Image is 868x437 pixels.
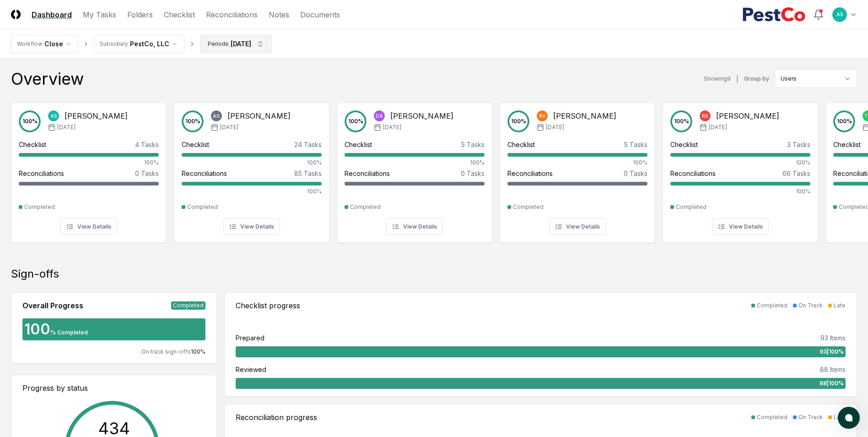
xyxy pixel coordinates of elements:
[390,110,453,121] div: [PERSON_NAME]
[32,9,72,20] a: Dashboard
[461,169,485,178] div: 0 Tasks
[716,110,779,121] div: [PERSON_NAME]
[206,9,258,20] a: Reconciliations
[676,203,706,211] div: Completed
[11,10,21,19] img: Logo
[820,365,846,374] div: 88 Items
[819,348,844,356] span: 93 | 100 %
[65,110,128,121] div: [PERSON_NAME]
[539,113,545,120] span: RV
[236,412,317,423] div: Reconciliation progress
[57,123,75,131] span: [DATE]
[19,169,64,178] div: Reconciliations
[670,140,698,149] div: Checklist
[269,9,289,20] a: Notes
[11,35,272,53] nav: breadcrumb
[836,11,843,18] span: AS
[60,218,117,235] button: View Details
[546,123,564,131] span: [DATE]
[187,203,218,211] div: Completed
[200,35,272,53] button: Periods[DATE]
[19,140,46,149] div: Checklist
[24,203,55,211] div: Completed
[22,322,50,337] div: 100
[704,75,731,83] div: Showing 9
[744,76,769,82] label: Group by
[345,140,372,149] div: Checklist
[141,348,191,355] span: On track sign-offs
[19,158,159,167] div: 100%
[227,110,291,121] div: [PERSON_NAME]
[100,40,128,48] div: Subsidiary
[702,113,708,120] span: RK
[50,328,88,337] div: % Completed
[224,292,857,397] a: Checklist progressCompletedOn TrackLatePrepared93 Items93|100%Reviewed88 Items88|100%
[670,158,810,167] div: 100%
[376,113,383,120] span: DA
[22,382,205,393] div: Progress by status
[742,7,806,22] img: PestCo logo
[182,187,322,196] div: 100%
[838,407,860,429] button: atlas-launcher
[22,300,83,311] div: Overall Progress
[182,140,209,149] div: Checklist
[236,333,264,343] div: Prepared
[513,203,544,211] div: Completed
[500,95,655,243] a: 100%RV[PERSON_NAME][DATE]Checklist5 Tasks100%Reconciliations0 TasksCompletedView Details
[11,70,84,88] div: Overview
[345,158,485,167] div: 100%
[164,9,195,20] a: Checklist
[171,301,205,310] div: Completed
[294,169,322,178] div: 85 Tasks
[798,301,823,310] div: On Track
[50,113,57,120] span: AS
[83,9,116,20] a: My Tasks
[337,95,492,243] a: 100%DA[PERSON_NAME][DATE]Checklist5 Tasks100%Reconciliations0 TasksCompletedView Details
[300,9,340,20] a: Documents
[231,39,251,49] div: [DATE]
[223,218,280,235] button: View Details
[11,95,167,243] a: 100%AS[PERSON_NAME][DATE]Checklist4 Tasks100%Reconciliations0 TasksCompletedView Details
[709,123,727,131] span: [DATE]
[549,218,606,235] button: View Details
[182,158,322,167] div: 100%
[191,348,205,355] span: 100 %
[135,140,159,149] div: 4 Tasks
[757,413,787,421] div: Completed
[798,413,823,421] div: On Track
[11,267,857,281] div: Sign-offs
[833,140,861,149] div: Checklist
[736,74,739,84] div: |
[624,140,647,149] div: 5 Tasks
[670,187,810,196] div: 100%
[507,158,647,167] div: 100%
[208,40,229,48] div: Periods
[757,301,787,310] div: Completed
[820,333,846,343] div: 93 Items
[386,218,443,235] button: View Details
[127,9,153,20] a: Folders
[135,169,159,178] div: 0 Tasks
[819,379,844,388] span: 88 | 100 %
[663,95,818,243] a: 100%RK[PERSON_NAME][DATE]Checklist3 Tasks100%Reconciliations66 Tasks100%CompletedView Details
[461,140,485,149] div: 5 Tasks
[174,95,329,243] a: 100%AG[PERSON_NAME][DATE]Checklist24 Tasks100%Reconciliations85 Tasks100%CompletedView Details
[782,169,810,178] div: 66 Tasks
[17,40,43,48] div: Workflow
[834,413,846,421] div: Late
[507,140,535,149] div: Checklist
[670,169,716,178] div: Reconciliations
[831,6,848,23] button: AS
[345,169,390,178] div: Reconciliations
[213,113,220,120] span: AG
[507,169,553,178] div: Reconciliations
[220,123,238,131] span: [DATE]
[787,140,810,149] div: 3 Tasks
[383,123,401,131] span: [DATE]
[553,110,616,121] div: [PERSON_NAME]
[624,169,647,178] div: 0 Tasks
[236,365,266,374] div: Reviewed
[294,140,322,149] div: 24 Tasks
[712,218,769,235] button: View Details
[236,300,300,311] div: Checklist progress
